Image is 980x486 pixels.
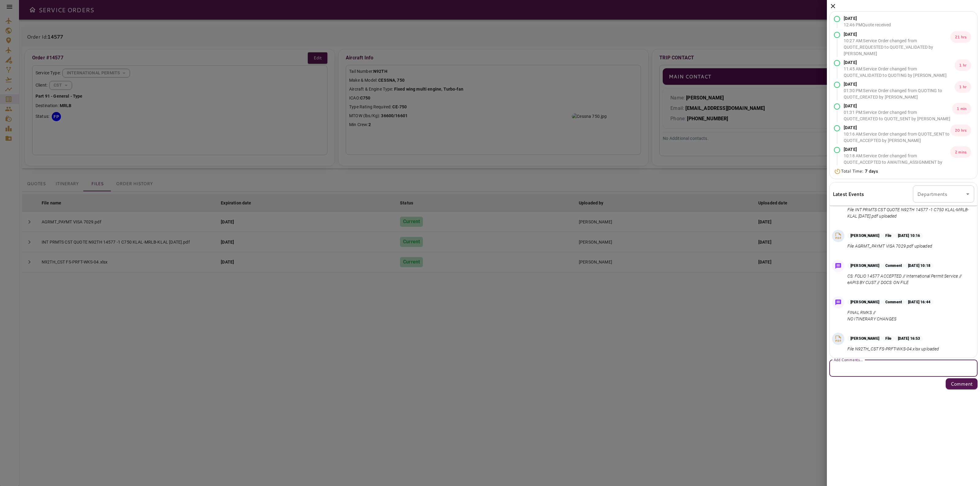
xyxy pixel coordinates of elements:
p: 1 hr [955,81,971,93]
p: [DATE] [844,81,955,88]
b: 7 days [865,168,878,174]
h6: Latest Events [833,190,864,198]
p: [DATE] 10:18 [905,263,933,268]
p: [DATE] 16:44 [905,299,933,305]
p: File INT PRMTS CST QUOTE N92TH 14577 -1 C750 KLAL-MRLB-KLAL [DATE].pdf uploaded [847,207,972,219]
p: [DATE] 16:53 [895,336,923,341]
p: 20 hrs [950,125,971,136]
p: Comment [951,380,973,387]
label: Add Comments... [834,357,863,362]
p: File [882,336,895,341]
p: Comment [882,263,905,268]
p: File AGRMT_PAYMT VISA 7029.pdf uploaded [847,243,932,249]
p: [DATE] 10:16 [895,233,923,238]
p: [DATE] [844,59,955,66]
p: Total Time: [841,168,878,174]
p: 12:46 PM Quote received [844,22,891,28]
p: 10:16 AM : Service Order changed from QUOTE_SENT to QUOTE_ACCEPTED by [PERSON_NAME] [844,131,950,144]
button: Open [963,190,972,198]
p: [DATE] [844,15,891,22]
p: CS: FOLIO 14577 ACCEPTED // International Permit Service // eAPIS BY CUST // DOCS: ON FILE [847,273,972,286]
p: 10:27 AM : Service Order changed from QUOTE_REQUESTED to QUOTE_VALIDATED by [PERSON_NAME] [844,38,950,57]
p: [DATE] [844,146,950,153]
p: FINAL RMKS // NO ITINERARY CHANGES [847,309,933,322]
p: 10:18 AM : Service Order changed from QUOTE_ACCEPTED to AWAITING_ASSIGNMENT by [PERSON_NAME] [844,153,950,172]
p: File N92TH_CST FS-PRFT-WKS-04.xlsx uploaded [847,346,939,352]
p: [DATE] [844,31,950,38]
p: [DATE] [844,103,952,109]
p: [PERSON_NAME] [847,233,882,238]
button: Comment [946,378,978,389]
p: 11:45 AM : Service Order changed from QUOTE_VALIDATED to QUOTING by [PERSON_NAME] [844,66,955,79]
p: 21 hrs [950,31,971,43]
p: [PERSON_NAME] [847,336,882,341]
p: 1 hr [955,59,971,71]
img: Message Icon [834,262,842,270]
img: Message Icon [834,298,842,307]
p: [PERSON_NAME] [847,299,882,305]
img: PDF File [834,334,843,343]
img: Timer Icon [834,168,841,174]
p: 01:31 PM : Service Order changed from QUOTE_CREATED to QUOTE_SENT by [PERSON_NAME] [844,109,952,122]
p: 1 min [952,103,971,114]
p: 2 mins [950,146,971,158]
p: File [882,233,895,238]
p: 01:30 PM : Service Order changed from QUOTING to QUOTE_CREATED by [PERSON_NAME] [844,88,955,100]
p: [DATE] [844,125,950,131]
p: Comment [882,299,905,305]
p: [PERSON_NAME] [847,263,882,268]
img: PDF File [834,231,843,241]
